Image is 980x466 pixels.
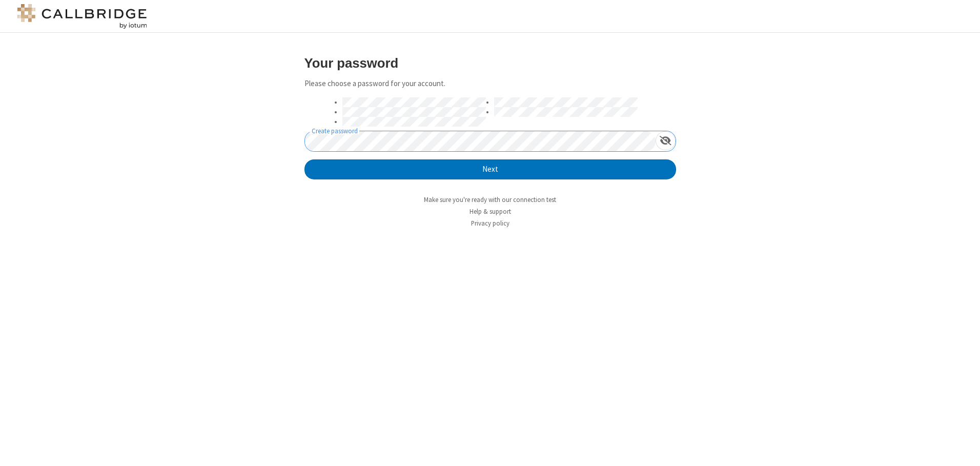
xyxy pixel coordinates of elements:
a: Help & support [469,207,511,216]
img: logo@2x.png [15,4,149,29]
div: Show password [656,131,676,150]
h3: Your password [304,56,676,70]
a: Privacy policy [471,219,509,228]
p: Please choose a password for your account. [304,78,676,90]
input: Create password [305,131,656,151]
button: Next [304,159,676,180]
a: Make sure you're ready with our connection test [424,195,556,204]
